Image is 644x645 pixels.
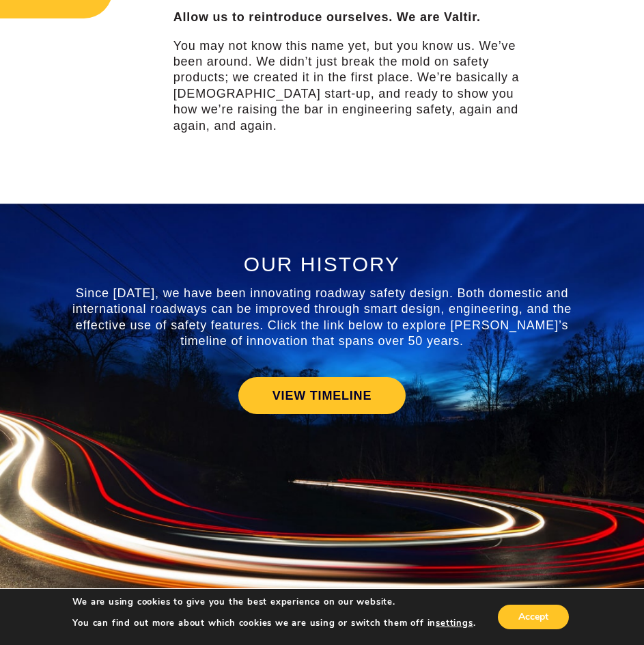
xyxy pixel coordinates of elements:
[244,253,400,275] span: OUR HISTORY
[72,617,475,629] p: You can find out more about which cookies we are using or switch them off in .
[173,10,481,24] strong: Allow us to reintroduce ourselves. We are Valtir.
[173,38,535,134] p: You may not know this name yet, but you know us. We’ve been around. We didn’t just break the mold...
[436,617,473,629] button: settings
[238,377,406,414] a: VIEW TIMELINE
[72,286,572,348] span: Since [DATE], we have been innovating roadway safety design. Both domestic and international road...
[498,605,569,629] button: Accept
[72,596,475,608] p: We are using cookies to give you the best experience on our website.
